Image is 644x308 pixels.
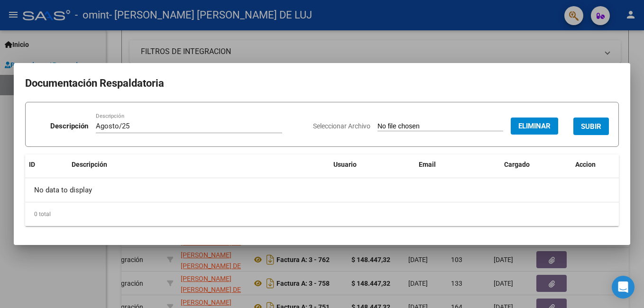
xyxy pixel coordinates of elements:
datatable-header-cell: Accion [571,154,619,175]
p: Descripción [50,121,88,132]
datatable-header-cell: ID [25,154,68,175]
datatable-header-cell: Cargado [500,154,571,175]
button: Eliminar [511,118,558,135]
span: Email [419,161,436,168]
div: 0 total [25,202,619,226]
span: SUBIR [581,122,601,131]
span: ID [29,161,35,168]
datatable-header-cell: Usuario [330,154,415,175]
div: No data to display [25,178,619,202]
h2: Documentación Respaldatoria [25,74,619,92]
datatable-header-cell: Descripción [68,154,330,175]
span: Usuario [333,161,357,168]
span: Cargado [504,161,530,168]
div: Open Intercom Messenger [612,276,635,299]
datatable-header-cell: Email [415,154,500,175]
button: SUBIR [573,118,609,135]
span: Seleccionar Archivo [313,122,370,130]
span: Eliminar [518,122,551,130]
span: Descripción [72,161,107,168]
span: Accion [575,161,596,168]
